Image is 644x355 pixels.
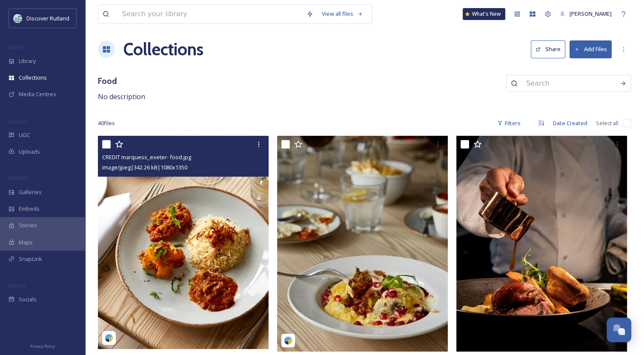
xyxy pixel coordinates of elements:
div: Filters [493,115,525,132]
span: Uploads [19,148,40,156]
span: Library [19,57,36,65]
button: Share [531,40,565,58]
a: Privacy Policy [30,341,55,351]
span: Collections [19,74,47,82]
span: 40 file s [98,119,115,127]
img: CREDIT Rutland Hall Hotel - food - Sunday Roast.jpg [456,136,629,352]
span: SnapLink [19,255,42,263]
span: Media Centres [19,90,56,98]
span: No description [98,92,145,101]
span: MEDIA [9,44,23,50]
span: Socials [19,295,37,303]
img: snapsea-logo.png [284,336,292,345]
input: Search [522,74,615,93]
span: Privacy Policy [30,344,55,349]
img: CREDIT marquess_exeter- food.jpg [98,136,269,349]
span: Select all [596,119,618,127]
a: What's New [463,8,505,20]
a: Collections [123,37,203,62]
span: Galleries [19,188,42,196]
h3: Food [98,75,145,87]
span: COLLECT [9,118,27,124]
button: Open Chat [607,318,631,342]
span: WIDGETS [9,175,28,181]
span: UGC [19,131,30,139]
span: [PERSON_NAME] [570,10,612,17]
span: Maps [19,238,33,246]
span: CREDIT marquess_exeter- food.jpg [102,153,191,161]
span: SOCIALS [9,282,26,289]
a: View all files [318,6,367,22]
span: Discover Rutland [26,14,69,22]
img: marquess_exeter-17954081912317964.jpg [277,136,450,352]
span: Embeds [19,205,40,213]
a: [PERSON_NAME] [555,6,616,22]
span: Stories [19,221,37,229]
img: DiscoverRutlandlog37F0B7.png [14,14,22,23]
span: image/jpeg | 342.26 kB | 1080 x 1350 [102,163,187,171]
img: snapsea-logo.png [105,334,113,342]
input: Search your library [118,5,302,23]
div: Date Created [549,115,592,132]
button: Add Files [570,40,612,58]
